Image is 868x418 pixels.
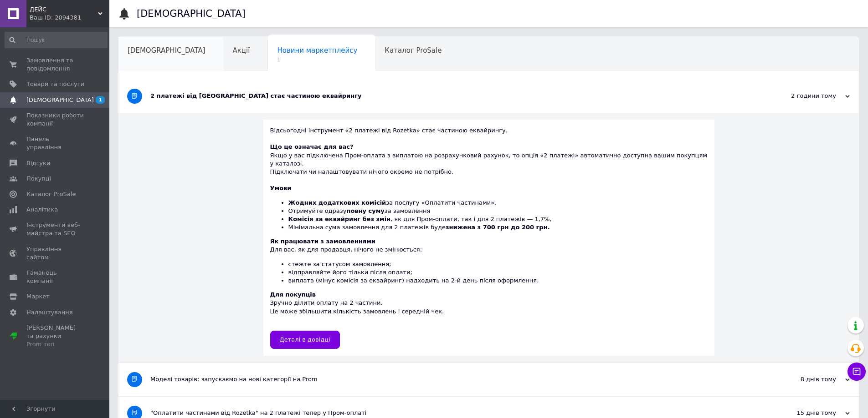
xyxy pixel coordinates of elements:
div: 2 платежі від [GEOGRAPHIC_DATA] стає частиною еквайрингу [150,92,759,100]
div: Для вас, як для продавця, нічого не змінюється: [270,237,708,285]
span: Гаманець компанії [26,269,84,285]
span: Каталог ProSale [385,46,442,55]
div: "Оплатити частинами від Rozetka" на 2 платежі тепер у Пром-оплаті [150,409,759,417]
span: ДЕЙС [30,5,98,14]
div: 15 днів тому [759,409,850,417]
b: Для покупців [270,291,316,298]
div: Зручно ділити оплату на 2 частини. Це може збільшити кількість замовлень і середній чек. [270,291,708,324]
span: Показники роботи компанії [26,111,84,128]
div: Ваш ID: 2094381 [30,14,109,22]
span: [DEMOGRAPHIC_DATA] [26,96,94,104]
li: відправляйте його тільки після оплати; [288,268,708,277]
span: [PERSON_NAME] та рахунки [26,324,84,349]
div: Prom топ [26,340,84,348]
a: Деталі в довідці [270,331,340,349]
h1: [DEMOGRAPHIC_DATA] [137,8,246,19]
span: Деталі в довідці [280,336,330,343]
li: стежте за статусом замовлення; [288,260,708,268]
span: Новини маркетплейсу [277,46,357,55]
span: Налаштування [26,308,73,317]
span: Каталог ProSale [26,190,76,198]
button: Чат з покупцем [847,363,866,381]
div: Відсьогодні інструмент «2 платежі від Rozetka» стає частиною еквайрингу. [270,126,708,143]
span: Панель управління [26,135,84,151]
b: повну суму [346,207,384,214]
span: 1 [96,96,105,104]
li: виплата (мінус комісія за еквайринг) надходить на 2-й день після оформлення. [288,277,708,285]
li: Мінімальна сума замовлення для 2 платежів буде [288,223,708,232]
span: 1 [277,56,357,63]
b: Умови [270,185,292,191]
span: Товари та послуги [26,80,84,88]
span: Управління сайтом [26,245,84,262]
div: Якщо у вас підключена Пром-оплата з виплатою на розрахунковий рахунок, то опція «2 платежі» автом... [270,143,708,176]
li: Отримуйте одразу за замовлення [288,207,708,215]
span: Інструменти веб-майстра та SEO [26,221,84,237]
span: Акції [233,46,250,55]
input: Пошук [5,32,108,48]
span: Замовлення та повідомлення [26,56,84,73]
span: [DEMOGRAPHIC_DATA] [128,46,205,55]
span: Відгуки [26,159,50,167]
b: Що це означає для вас? [270,143,354,150]
b: Жодних додаткових комісій [288,199,386,206]
div: 2 години тому [759,92,850,100]
span: Покупці [26,175,51,183]
b: знижена з 700 грн до 200 грн. [446,224,550,231]
b: Як працювати з замовленнями [270,238,375,245]
li: за послугу «Оплатити частинами». [288,199,708,207]
span: Маркет [26,292,50,301]
b: Комісія за еквайринг без змін [288,216,391,222]
span: Аналітика [26,206,58,214]
div: Моделі товарів: запускаємо на нові категорії на Prom [150,375,759,383]
div: 8 днів тому [759,375,850,383]
li: , як для Пром-оплати, так і для 2 платежів — 1,7%, [288,215,708,223]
